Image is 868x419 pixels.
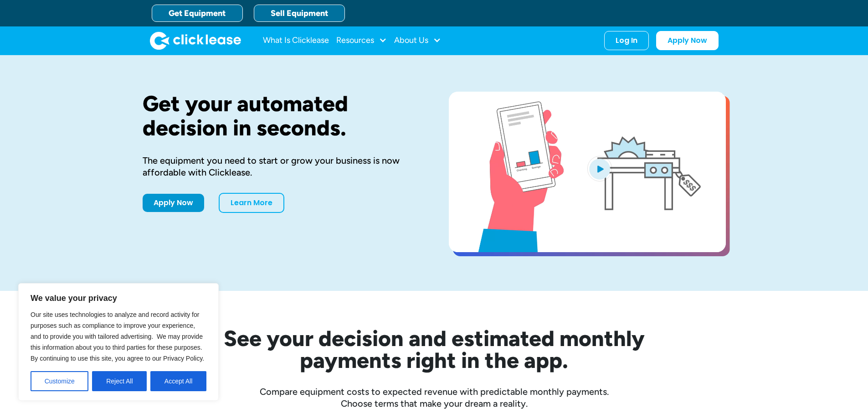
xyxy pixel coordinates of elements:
[143,92,420,140] h1: Get your automated decision in seconds.
[152,5,243,22] a: Get Equipment
[263,31,329,50] a: What Is Clicklease
[150,31,241,50] img: Clicklease logo
[31,293,206,304] p: We value your privacy
[150,31,241,50] a: home
[656,31,719,50] a: Apply Now
[143,386,726,409] div: Compare equipment costs to expected revenue with predictable monthly payments. Choose terms that ...
[336,31,387,50] div: Resources
[219,193,284,213] a: Learn More
[616,36,637,45] div: Log In
[143,155,420,178] div: The equipment you need to start or grow your business is now affordable with Clicklease.
[31,371,88,391] button: Customize
[18,283,219,401] div: We value your privacy
[143,194,204,212] a: Apply Now
[179,327,689,371] h2: See your decision and estimated monthly payments right in the app.
[254,5,345,22] a: Sell Equipment
[449,92,726,252] a: open lightbox
[31,311,204,362] span: Our site uses technologies to analyze and record activity for purposes such as compliance to impr...
[394,31,441,50] div: About Us
[92,371,147,391] button: Reject All
[150,371,206,391] button: Accept All
[587,156,612,181] img: Blue play button logo on a light blue circular background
